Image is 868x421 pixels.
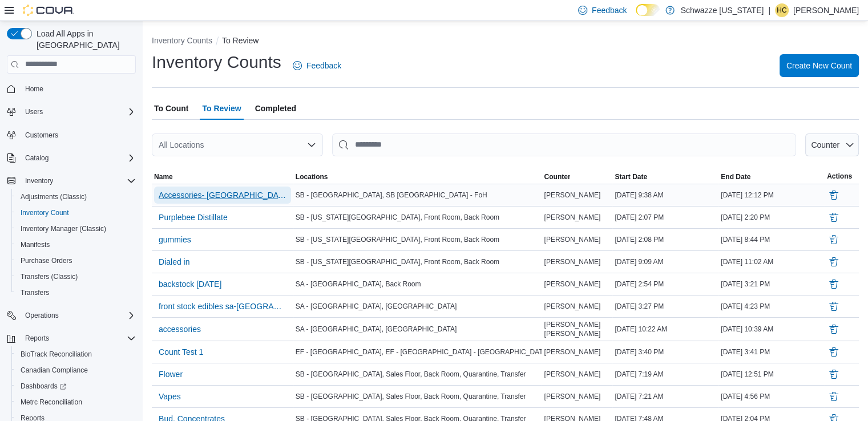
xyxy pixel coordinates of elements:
[612,367,718,381] div: [DATE] 7:19 AM
[222,36,259,45] button: To Review
[159,301,286,312] span: front stock edibles sa-[GEOGRAPHIC_DATA]
[21,151,136,165] span: Catalog
[154,209,232,226] button: Purplebee Distillate
[721,172,750,181] span: End Date
[21,151,53,165] button: Catalog
[159,346,203,358] span: Count Test 1
[718,390,825,403] div: [DATE] 4:56 PM
[25,153,49,163] span: Catalog
[159,234,191,245] span: gummies
[306,60,341,71] span: Feedback
[293,211,542,224] div: SB - [US_STATE][GEOGRAPHIC_DATA], Front Room, Back Room
[612,299,718,313] div: [DATE] 3:27 PM
[2,173,140,189] button: Inventory
[21,82,136,96] span: Home
[16,206,136,220] span: Inventory Count
[11,221,140,237] button: Inventory Manager (Classic)
[2,80,140,97] button: Home
[777,3,786,17] span: HC
[718,322,825,336] div: [DATE] 10:39 AM
[25,107,43,116] span: Users
[21,331,136,345] span: Reports
[768,3,770,17] p: |
[16,379,71,393] a: Dashboards
[718,188,825,202] div: [DATE] 12:12 PM
[154,231,196,248] button: gummies
[16,347,136,361] span: BioTrack Reconciliation
[827,322,841,336] button: Delete
[11,269,140,285] button: Transfers (Classic)
[718,233,825,246] div: [DATE] 8:44 PM
[11,362,140,378] button: Canadian Compliance
[154,343,208,361] button: Count Test 1
[16,286,136,299] span: Transfers
[159,323,201,335] span: accessories
[21,309,136,322] span: Operations
[16,254,77,268] a: Purchase Orders
[544,172,570,181] span: Counter
[718,367,825,381] div: [DATE] 12:51 PM
[16,270,82,284] a: Transfers (Classic)
[612,390,718,403] div: [DATE] 7:21 AM
[811,140,839,149] span: Counter
[612,255,718,269] div: [DATE] 9:09 AM
[332,133,796,156] input: This is a search bar. After typing your query, hit enter to filter the results lower in the page.
[293,390,542,403] div: SB - [GEOGRAPHIC_DATA], Sales Floor, Back Room, Quarantine, Transfer
[152,35,859,48] nav: An example of EuiBreadcrumbs
[154,276,226,293] button: backstock [DATE]
[827,367,841,381] button: Delete
[718,255,825,269] div: [DATE] 11:02 AM
[2,104,140,120] button: Users
[544,235,600,244] span: [PERSON_NAME]
[16,238,136,252] span: Manifests
[612,211,718,224] div: [DATE] 2:07 PM
[154,172,173,181] span: Name
[544,347,600,357] span: [PERSON_NAME]
[293,255,542,269] div: SB - [US_STATE][GEOGRAPHIC_DATA], Front Room, Back Room
[152,36,212,45] button: Inventory Counts
[16,222,111,236] a: Inventory Manager (Classic)
[154,366,187,383] button: Flower
[293,299,542,313] div: SA - [GEOGRAPHIC_DATA], [GEOGRAPHIC_DATA]
[592,5,627,16] span: Feedback
[827,255,841,269] button: Delete
[16,270,136,284] span: Transfers (Classic)
[16,206,74,220] a: Inventory Count
[21,288,49,297] span: Transfers
[827,277,841,291] button: Delete
[544,280,600,289] span: [PERSON_NAME]
[11,253,140,269] button: Purchase Orders
[159,369,183,380] span: Flower
[16,379,136,393] span: Dashboards
[680,3,764,17] p: Schwazze [US_STATE]
[615,172,647,181] span: Start Date
[25,176,53,185] span: Inventory
[2,127,140,143] button: Customers
[544,213,600,222] span: [PERSON_NAME]
[293,170,542,184] button: Locations
[542,170,612,184] button: Counter
[21,105,136,119] span: Users
[612,233,718,246] div: [DATE] 2:08 PM
[21,350,92,359] span: BioTrack Reconciliation
[718,277,825,291] div: [DATE] 3:21 PM
[11,205,140,221] button: Inventory Count
[544,257,600,266] span: [PERSON_NAME]
[786,60,852,71] span: Create New Count
[612,345,718,359] div: [DATE] 3:40 PM
[159,189,286,201] span: Accessories- [GEOGRAPHIC_DATA] - SB - [GEOGRAPHIC_DATA]
[21,272,78,281] span: Transfers (Classic)
[154,298,291,315] button: front stock edibles sa-[GEOGRAPHIC_DATA]
[159,256,189,268] span: Dialed in
[152,51,281,74] h1: Inventory Counts
[16,363,92,377] a: Canadian Compliance
[21,382,66,391] span: Dashboards
[25,84,43,94] span: Home
[11,285,140,301] button: Transfers
[21,240,50,249] span: Manifests
[154,321,205,338] button: accessories
[827,188,841,202] button: Delete
[159,391,181,402] span: Vapes
[827,390,841,403] button: Delete
[32,28,136,51] span: Load All Apps in [GEOGRAPHIC_DATA]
